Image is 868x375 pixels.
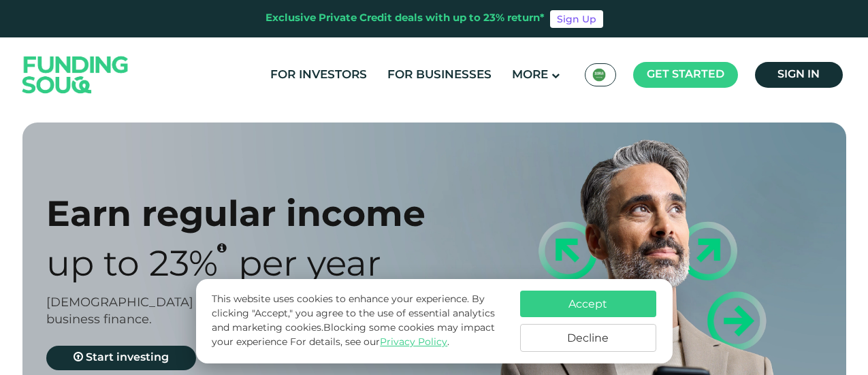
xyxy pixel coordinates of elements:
[777,69,820,80] span: Sign in
[9,40,142,109] img: Logo
[46,249,218,283] span: Up to 23%
[380,338,447,347] a: Privacy Policy
[550,10,603,28] a: Sign Up
[755,62,843,88] a: Sign in
[46,297,371,326] span: [DEMOGRAPHIC_DATA] compliant investing in small business finance.
[212,293,506,350] p: This website uses cookies to enhance your experience. By clicking "Accept," you agree to the use ...
[212,323,495,347] span: Blocking some cookies may impact your experience
[520,324,656,352] button: Decline
[46,346,196,370] a: Start investing
[520,291,656,317] button: Accept
[512,69,548,81] span: More
[86,353,169,363] span: Start investing
[217,242,227,253] i: 23% IRR (expected) ~ 15% Net yield (expected)
[647,69,724,80] span: Get started
[266,11,545,27] div: Exclusive Private Credit deals with up to 23% return*
[46,192,458,235] div: Earn regular income
[267,64,370,86] a: For Investors
[238,249,381,283] span: Per Year
[290,338,449,347] span: For details, see our .
[384,64,495,86] a: For Businesses
[592,68,606,82] img: SA Flag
